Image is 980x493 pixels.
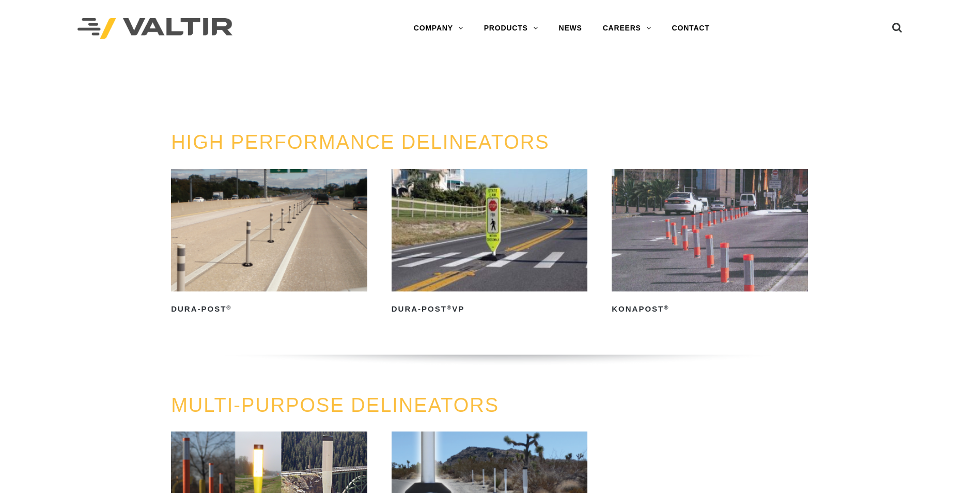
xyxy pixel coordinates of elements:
sup: ® [226,304,231,311]
a: MULTI-PURPOSE DELINEATORS [171,394,499,416]
a: COMPANY [403,18,474,39]
h2: Dura-Post [171,301,367,317]
a: CONTACT [662,18,720,39]
h2: Dura-Post VP [392,301,588,317]
h2: KonaPost [612,301,808,317]
a: NEWS [549,18,593,39]
sup: ® [664,304,669,311]
a: CAREERS [593,18,662,39]
a: KonaPost® [612,169,808,317]
sup: ® [447,304,452,311]
a: Dura-Post® [171,169,367,317]
img: Valtir [77,18,232,39]
a: Dura-Post®VP [392,169,588,317]
a: HIGH PERFORMANCE DELINEATORS [171,131,549,153]
a: PRODUCTS [474,18,549,39]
